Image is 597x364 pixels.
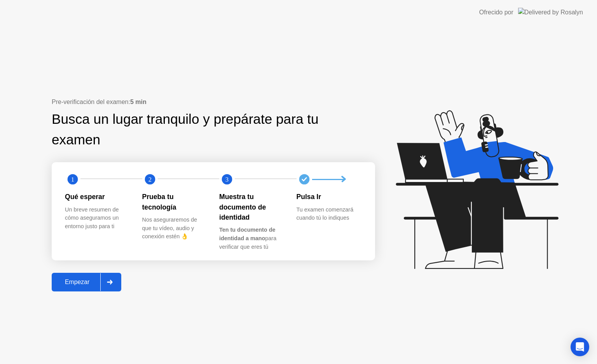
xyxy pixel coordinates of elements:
b: 5 min [130,99,147,105]
text: 3 [225,176,229,183]
img: Delivered by Rosalyn [518,8,583,17]
div: Un breve resumen de cómo aseguramos un entorno justo para ti [65,206,130,231]
div: Qué esperar [65,192,130,202]
button: Empezar [52,273,121,291]
div: Pulsa Ir [297,192,361,202]
div: Tu examen comenzará cuando tú lo indiques [297,206,361,222]
div: Empezar [54,279,100,286]
div: Prueba tu tecnología [142,192,207,212]
text: 2 [148,176,151,183]
div: Muestra tu documento de identidad [219,192,284,222]
div: Pre-verificación del examen: [52,97,375,107]
div: para verificar que eres tú [219,226,284,251]
div: Ofrecido por [479,8,513,17]
div: Busca un lugar tranquilo y prepárate para tu examen [52,109,326,150]
div: Nos aseguraremos de que tu vídeo, audio y conexión estén 👌 [142,216,207,241]
text: 1 [71,176,74,183]
b: Ten tu documento de identidad a mano [219,227,275,241]
div: Open Intercom Messenger [571,338,589,356]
